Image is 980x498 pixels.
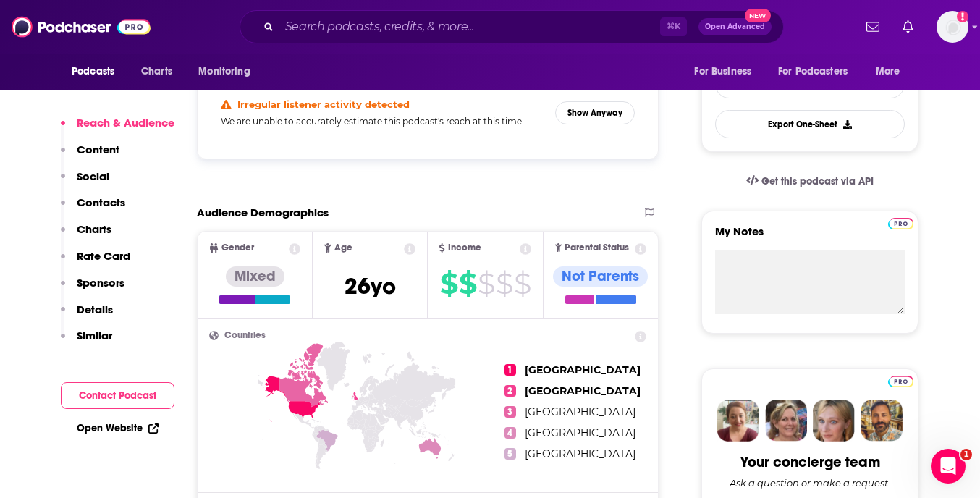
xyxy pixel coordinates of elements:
[717,400,759,442] img: Sydney Profile
[61,276,124,303] button: Sponsors
[888,218,913,229] img: Podchaser Pro
[504,448,516,460] span: 5
[77,169,109,183] p: Social
[198,62,250,82] span: Monitoring
[141,62,172,82] span: Charts
[77,222,111,236] p: Charts
[698,18,772,35] button: Open AdvancedNew
[496,272,512,295] span: $
[77,329,112,342] p: Similar
[61,303,113,329] button: Details
[77,195,125,209] p: Contacts
[660,17,687,36] span: ⌘ K
[514,272,531,295] span: $
[960,449,972,460] span: 1
[957,11,968,22] svg: Add a profile image
[448,243,481,253] span: Income
[188,58,269,85] button: open menu
[61,116,174,143] button: Reach & Audience
[525,384,641,397] span: [GEOGRAPHIC_DATA]
[334,243,352,253] span: Age
[876,62,900,82] span: More
[61,382,174,409] button: Contact Podcast
[504,427,516,439] span: 4
[345,272,396,300] span: 26 yo
[730,477,890,489] div: Ask a question or make a request.
[525,426,635,439] span: [GEOGRAPHIC_DATA]
[237,98,410,110] h4: Irregular listener activity detected
[77,303,113,316] p: Details
[77,276,124,290] p: Sponsors
[61,222,111,249] button: Charts
[61,329,112,355] button: Similar
[761,175,874,187] span: Get this podcast via API
[813,400,855,442] img: Jules Profile
[197,206,329,219] h2: Audience Demographics
[240,10,784,43] div: Search podcasts, credits, & more...
[555,101,635,124] button: Show Anyway
[694,62,751,82] span: For Business
[937,11,968,43] button: Show profile menu
[478,272,494,295] span: $
[931,449,966,484] iframe: Intercom live chat
[77,116,174,130] p: Reach & Audience
[61,169,109,196] button: Social
[504,385,516,397] span: 2
[525,447,635,460] span: [GEOGRAPHIC_DATA]
[769,58,869,85] button: open menu
[715,110,905,138] button: Export One-Sheet
[132,58,181,85] a: Charts
[440,272,457,295] span: $
[61,143,119,169] button: Content
[897,14,919,39] a: Show notifications dropdown
[279,15,660,38] input: Search podcasts, credits, & more...
[77,422,159,434] a: Open Website
[525,363,641,376] span: [GEOGRAPHIC_DATA]
[77,143,119,156] p: Content
[61,249,130,276] button: Rate Card
[525,405,635,418] span: [GEOGRAPHIC_DATA]
[565,243,629,253] span: Parental Status
[861,400,903,442] img: Jon Profile
[221,243,254,253] span: Gender
[459,272,476,295] span: $
[77,249,130,263] p: Rate Card
[765,400,807,442] img: Barbara Profile
[735,164,885,199] a: Get this podcast via API
[504,406,516,418] span: 3
[62,58,133,85] button: open menu
[861,14,885,39] a: Show notifications dropdown
[937,11,968,43] img: User Profile
[888,216,913,229] a: Pro website
[888,376,913,387] img: Podchaser Pro
[553,266,648,287] div: Not Parents
[12,13,151,41] img: Podchaser - Follow, Share and Rate Podcasts
[715,224,905,250] label: My Notes
[224,331,266,340] span: Countries
[866,58,918,85] button: open menu
[684,58,769,85] button: open menu
[226,266,284,287] div: Mixed
[937,11,968,43] span: Logged in as high10media
[72,62,114,82] span: Podcasts
[740,453,880,471] div: Your concierge team
[888,373,913,387] a: Pro website
[745,9,771,22] span: New
[504,364,516,376] span: 1
[61,195,125,222] button: Contacts
[221,116,544,127] h5: We are unable to accurately estimate this podcast's reach at this time.
[705,23,765,30] span: Open Advanced
[778,62,848,82] span: For Podcasters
